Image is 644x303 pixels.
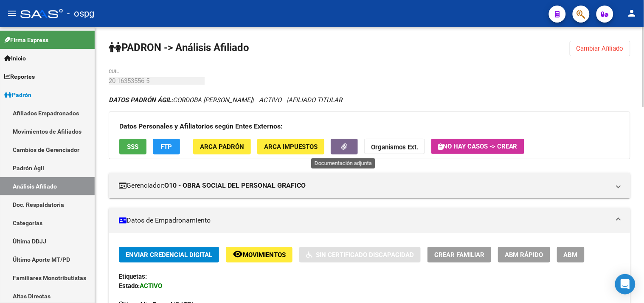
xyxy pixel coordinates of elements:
div: Open Intercom Messenger [615,274,636,294]
span: - ospg [67,4,94,23]
button: ABM [557,247,585,263]
mat-expansion-panel-header: Datos de Empadronamiento [109,208,630,233]
strong: O10 - OBRA SOCIAL DEL PERSONAL GRAFICO [164,181,306,190]
span: Movimientos [243,251,286,259]
span: Reportes [4,72,35,81]
span: CORDOBA [PERSON_NAME] [109,96,252,104]
button: ABM Rápido [498,247,550,263]
button: Sin Certificado Discapacidad [299,247,421,263]
span: Sin Certificado Discapacidad [316,251,414,259]
span: ARCA Impuestos [264,143,318,151]
mat-panel-title: Gerenciador: [119,181,610,190]
span: Crear Familiar [434,251,484,259]
strong: Organismos Ext. [371,143,418,151]
i: | ACTIVO | [109,96,342,104]
span: ABM [564,251,578,259]
strong: ACTIVO [140,282,162,290]
mat-panel-title: Datos de Empadronamiento [119,216,610,225]
strong: PADRON -> Análisis Afiliado [109,42,249,54]
mat-icon: person [627,8,637,18]
h3: Datos Personales y Afiliatorios según Entes Externos: [119,120,620,132]
span: Firma Express [4,35,48,45]
span: FTP [161,143,172,151]
span: Padrón [4,90,31,100]
button: SSS [119,139,146,154]
button: Cambiar Afiliado [570,41,630,56]
span: No hay casos -> Crear [438,143,517,150]
span: Inicio [4,54,26,63]
span: ABM Rápido [505,251,543,259]
mat-expansion-panel-header: Gerenciador:O10 - OBRA SOCIAL DEL PERSONAL GRAFICO [109,173,630,198]
button: Organismos Ext. [364,139,425,154]
mat-icon: remove_red_eye [233,249,243,259]
span: Cambiar Afiliado [577,45,624,52]
button: FTP [153,139,180,154]
button: Enviar Credencial Digital [119,247,219,263]
strong: Estado: [119,282,140,290]
strong: DATOS PADRÓN ÁGIL: [109,96,173,104]
button: Movimientos [226,247,292,263]
span: Enviar Credencial Digital [126,251,212,259]
button: Crear Familiar [427,247,491,263]
button: No hay casos -> Crear [431,139,524,154]
span: AFILIADO TITULAR [288,96,342,104]
button: ARCA Padrón [193,139,251,154]
mat-icon: menu [7,8,17,18]
span: SSS [127,143,139,151]
strong: Etiquetas: [119,273,147,280]
span: ARCA Padrón [200,143,244,151]
button: ARCA Impuestos [257,139,324,154]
